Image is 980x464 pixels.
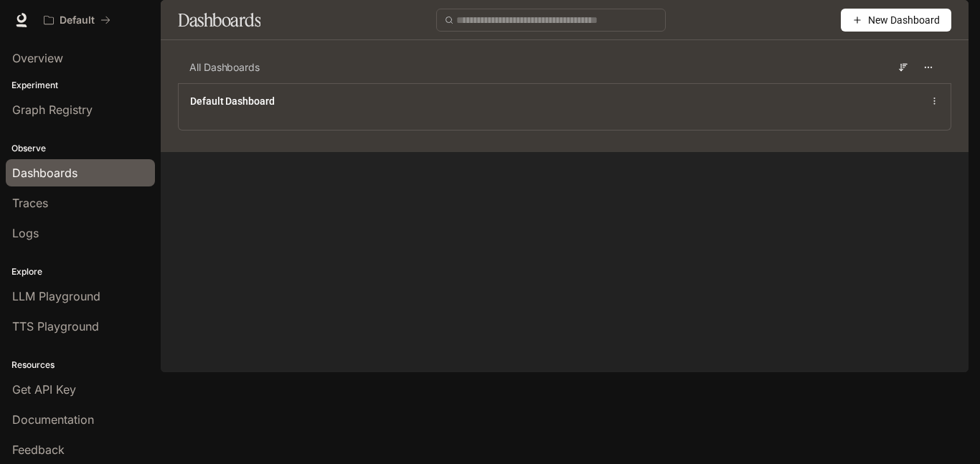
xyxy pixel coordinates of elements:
[37,6,117,34] button: All workspaces
[178,6,260,34] h1: Dashboards
[189,60,260,75] span: All Dashboards
[190,94,275,108] a: Default Dashboard
[841,9,951,32] button: New Dashboard
[60,14,95,27] p: Default
[868,12,940,28] span: New Dashboard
